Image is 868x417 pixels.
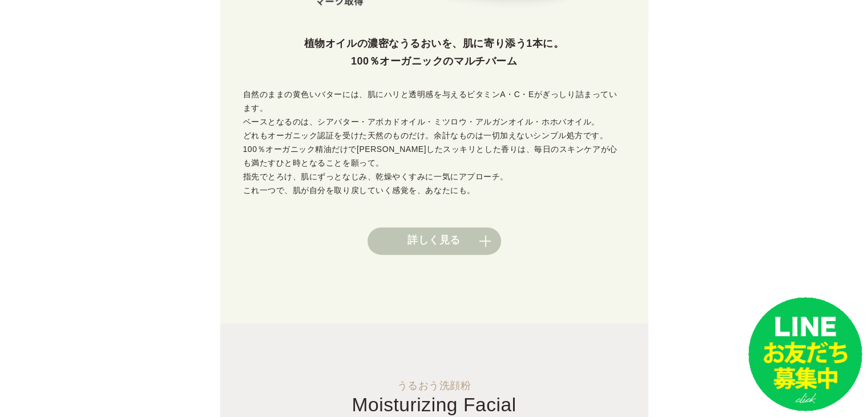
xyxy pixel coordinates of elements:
small: うるおう洗顔粉 [220,380,648,391]
a: 詳しく見る [368,227,501,255]
h3: 植物オイルの濃密なうるおいを、肌に寄り添う1本に。 100％オーガニックのマルチバーム [220,35,648,71]
img: small_line.png [748,297,862,411]
p: 自然のままの黄色いバターには、肌にハリと透明感を与えるビタミンA・C・Eがぎっしり詰まっています。 ベースとなるのは、シアバター・アボカドオイル・ミツロウ・アルガンオイル・ホホバオイル。 どれも... [220,88,648,198]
